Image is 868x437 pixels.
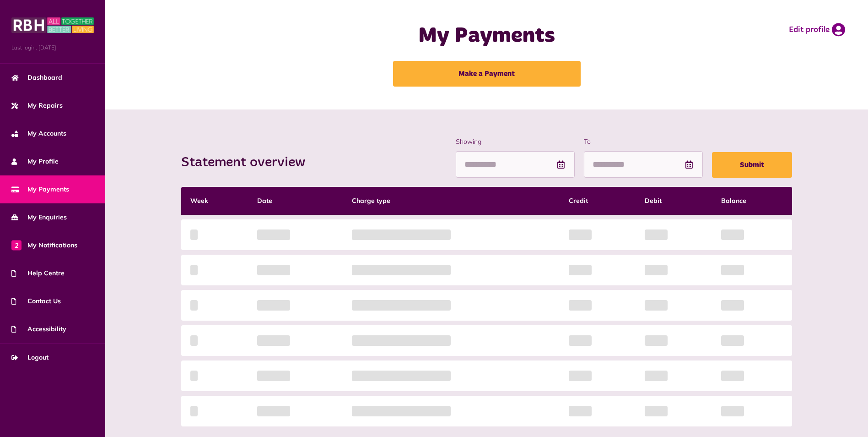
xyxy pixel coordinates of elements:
span: Accessibility [11,324,66,334]
span: My Profile [11,157,59,166]
span: Last login: [DATE] [11,44,94,52]
img: MyRBH [11,16,94,34]
a: Edit profile [789,23,845,37]
span: Dashboard [11,73,62,82]
h1: My Payments [305,23,669,49]
span: 2 [11,240,22,250]
span: My Repairs [11,101,63,110]
span: My Payments [11,185,69,194]
a: Make a Payment [393,61,581,87]
span: My Notifications [11,240,77,250]
span: Contact Us [11,296,61,306]
span: Help Centre [11,268,65,278]
span: Logout [11,353,49,362]
span: My Enquiries [11,213,67,222]
span: My Accounts [11,129,66,138]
